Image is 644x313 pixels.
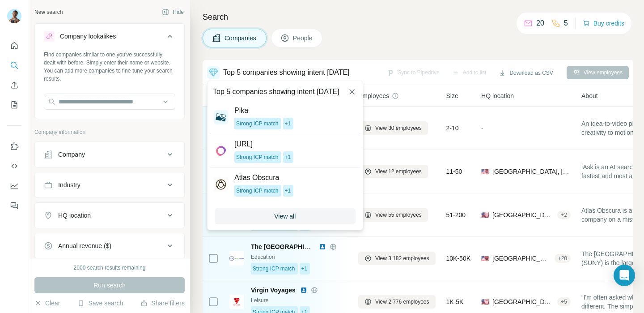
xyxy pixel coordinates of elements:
[358,165,428,178] button: View 12 employees
[481,210,489,219] span: 🇺🇸
[251,243,367,250] span: The [GEOGRAPHIC_DATA][US_STATE]
[446,124,459,133] span: 2-10
[581,91,598,100] span: About
[58,180,80,189] div: Industry
[58,211,91,220] div: HQ location
[481,91,514,100] span: HQ location
[214,142,228,160] img: iask.ai logo
[209,83,343,101] div: Top 5 companies showing intent [DATE]
[492,167,571,176] span: [GEOGRAPHIC_DATA], [US_STATE]
[58,150,85,159] div: Company
[492,297,554,306] span: [GEOGRAPHIC_DATA], [GEOGRAPHIC_DATA]
[236,187,279,195] span: Strong ICP match
[481,124,483,132] span: -
[555,254,571,262] div: + 20
[481,297,489,306] span: 🇺🇸
[358,121,428,135] button: View 30 employees
[214,176,228,193] img: Atlas Obscura logo
[358,91,389,100] span: Employees
[375,167,422,176] span: View 12 employees
[7,9,21,23] img: Avatar
[234,172,293,183] div: Atlas Obscura
[492,66,559,80] button: Download as CSV
[215,208,356,224] button: View all
[234,139,293,150] div: [URL]
[251,253,347,261] div: Education
[358,208,428,222] button: View 55 employees
[58,241,111,250] div: Annual revenue ($)
[203,11,633,23] h4: Search
[7,158,21,174] button: Use Surfe API
[446,210,466,219] span: 51-200
[564,18,568,29] p: 5
[251,296,347,304] div: Leisure
[300,287,307,294] img: LinkedIn logo
[375,211,422,219] span: View 55 employees
[7,138,21,154] button: Use Surfe on LinkedIn
[140,299,185,308] button: Share filters
[274,212,296,221] span: View all
[285,153,291,161] span: +1
[60,32,116,41] div: Company lookalikes
[285,187,291,195] span: +1
[35,235,184,257] button: Annual revenue ($)
[234,105,293,116] div: Pika
[319,243,326,250] img: LinkedIn logo
[7,38,21,54] button: Quick start
[614,265,635,286] div: Open Intercom Messenger
[492,210,554,219] span: [GEOGRAPHIC_DATA], [US_STATE]
[229,295,244,309] img: Logo of Virgin Voyages
[446,167,462,176] span: 11-50
[481,254,489,263] span: 🇺🇸
[481,167,489,176] span: 🇺🇸
[358,295,436,309] button: View 2,776 employees
[156,5,190,19] button: Hide
[77,299,123,308] button: Save search
[358,252,436,265] button: View 3,182 employees
[34,299,60,308] button: Clear
[236,120,279,128] span: Strong ICP match
[214,108,228,126] img: Pika logo
[35,205,184,226] button: HQ location
[583,17,624,30] button: Buy credits
[229,251,244,266] img: Logo of The State University of New York
[301,265,308,273] span: +1
[446,91,458,100] span: Size
[375,124,422,132] span: View 30 employees
[293,34,314,43] span: People
[74,264,146,272] div: 2000 search results remaining
[7,97,21,113] button: My lists
[7,197,21,214] button: Feedback
[251,286,296,295] span: Virgin Voyages
[375,298,429,306] span: View 2,776 employees
[225,34,257,43] span: Companies
[446,297,464,306] span: 1K-5K
[285,120,291,128] span: +1
[35,144,184,165] button: Company
[34,128,185,136] p: Company information
[34,8,63,16] div: New search
[7,57,21,73] button: Search
[7,178,21,194] button: Dashboard
[492,254,551,263] span: [GEOGRAPHIC_DATA], [US_STATE]
[375,254,429,262] span: View 3,182 employees
[557,211,571,219] div: + 2
[44,51,175,83] div: Find companies similar to one you've successfully dealt with before. Simply enter their name or w...
[35,174,184,196] button: Industry
[236,153,279,161] span: Strong ICP match
[7,77,21,93] button: Enrich CSV
[35,26,184,51] button: Company lookalikes
[557,298,571,306] div: + 5
[223,67,350,78] div: Top 5 companies showing intent [DATE]
[536,18,544,29] p: 20
[253,265,295,273] span: Strong ICP match
[446,254,470,263] span: 10K-50K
